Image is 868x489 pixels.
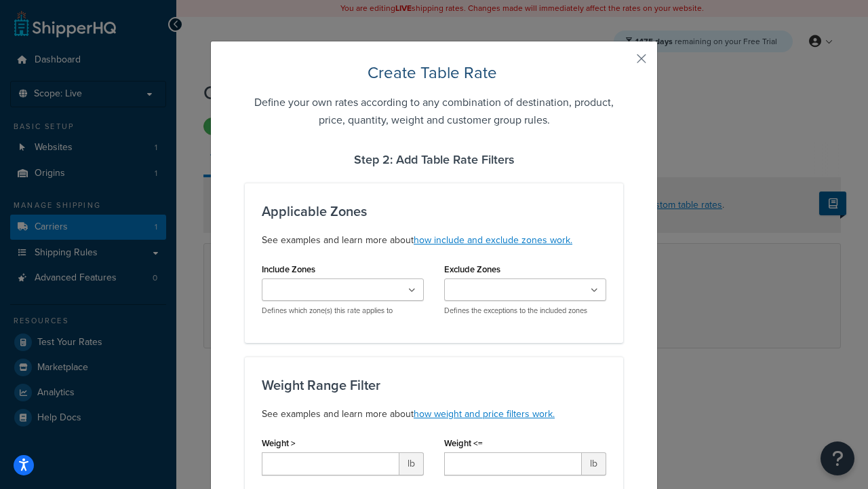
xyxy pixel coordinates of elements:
[245,94,623,129] h5: Define your own rates according to any combination of destination, product, price, quantity, weig...
[444,438,483,448] label: Weight <=
[399,452,424,475] span: lb
[444,306,606,316] p: Defines the exceptions to the included zones
[245,151,623,169] h4: Step 2: Add Table Rate Filters
[262,438,296,448] label: Weight >
[262,232,606,249] p: See examples and learn more about
[262,204,606,219] h3: Applicable Zones
[414,407,555,421] a: how weight and price filters work.
[262,378,606,393] h3: Weight Range Filter
[582,452,606,475] span: lb
[414,233,572,247] a: how include and exclude zones work.
[444,264,500,274] label: Exclude Zones
[262,264,315,274] label: Include Zones
[262,306,424,316] p: Defines which zone(s) this rate applies to
[245,62,623,84] h2: Create Table Rate
[262,406,606,422] p: See examples and learn more about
